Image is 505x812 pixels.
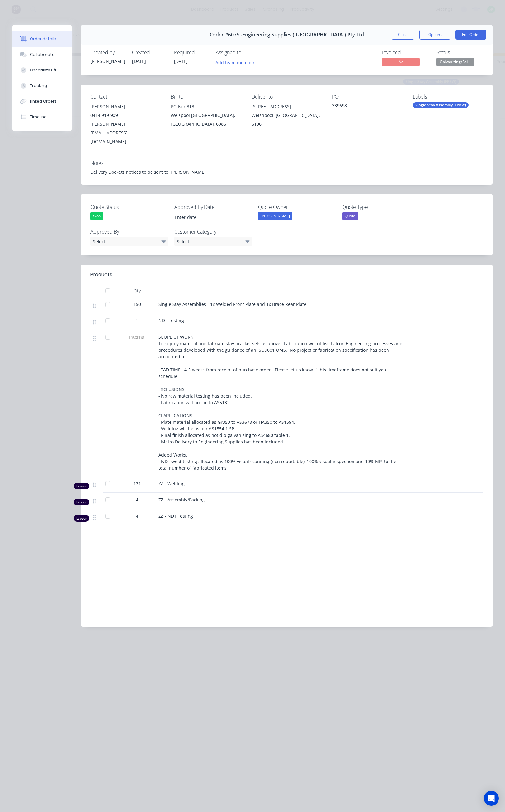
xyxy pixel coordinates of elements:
button: Add team member [212,58,258,66]
label: Customer Category [174,228,252,235]
div: [PERSON_NAME] [258,212,292,220]
div: [STREET_ADDRESS] [252,102,322,111]
button: Close [392,30,414,40]
span: ZZ - Assembly/Packing [158,497,205,503]
div: Labour [74,499,89,505]
span: Galvanizing/Pai... [436,58,474,66]
span: Engineering Supplies ([GEOGRAPHIC_DATA]) Pty Ltd [242,32,364,38]
div: Tracking [30,83,47,89]
span: 4 [136,513,138,519]
div: Select... [90,237,168,246]
div: 339698 [332,102,402,111]
div: Status [436,50,483,56]
div: Open Intercom Messenger [484,791,499,806]
div: 0414 919 909 [90,111,161,120]
div: Linked Orders [30,99,57,104]
span: 4 [136,496,138,503]
div: Quote [342,212,358,220]
label: Quote Type [342,203,420,211]
button: Linked Orders [12,94,72,109]
span: [DATE] [174,58,188,64]
div: PO [332,94,402,100]
div: Assigned to [216,50,278,56]
div: Order details [30,36,56,42]
span: Order #6075 - [210,32,242,38]
div: [PERSON_NAME] [90,58,125,65]
label: Quote Status [90,203,168,211]
div: Bill to [171,94,241,100]
span: 1 [136,317,138,324]
div: Delivery Dockets notices to be sent to: [PERSON_NAME] [90,169,483,175]
div: Notes [90,160,483,166]
button: Order details [12,31,72,47]
button: Collaborate [12,47,72,62]
span: Internal [121,334,153,340]
span: SCOPE OF WORK To supply material and fabriate stay bracket sets as above. Fabrication will utilis... [158,334,404,471]
div: [PERSON_NAME] [90,102,161,111]
div: [PERSON_NAME][EMAIL_ADDRESS][DOMAIN_NAME] [90,120,161,146]
div: PO Box 313 [171,102,241,111]
div: Labour [74,483,89,489]
div: Labels [413,94,483,100]
div: Select... [174,237,252,246]
button: Edit Order [455,30,486,40]
div: Collaborate [30,52,55,57]
div: Products [90,271,112,278]
span: 150 [133,301,141,307]
label: Approved By Date [174,203,252,211]
div: Timeline [30,114,46,120]
div: Created [132,50,166,56]
div: Labour [74,515,89,522]
div: Welspool [GEOGRAPHIC_DATA], [GEOGRAPHIC_DATA], 6986 [171,111,241,128]
div: Created by [90,50,125,56]
span: [DATE] [132,58,146,64]
div: Won [90,212,103,220]
div: Contact [90,94,161,100]
div: [STREET_ADDRESS]Welshpool, [GEOGRAPHIC_DATA], 6106 [252,102,322,128]
span: No [382,58,420,66]
div: Deliver to [252,94,322,100]
div: Required [174,50,208,56]
button: Checklists 0/1 [12,62,72,78]
button: Timeline [12,109,72,125]
button: Options [419,30,450,40]
label: Approved By [90,228,168,235]
button: Galvanizing/Pai... [436,58,474,67]
div: Qty [118,285,156,297]
span: NDT Testing [158,317,184,323]
div: [PERSON_NAME]0414 919 909[PERSON_NAME][EMAIL_ADDRESS][DOMAIN_NAME] [90,102,161,146]
div: Checklists 0/1 [30,67,56,73]
button: Tracking [12,78,72,94]
div: Welshpool, [GEOGRAPHIC_DATA], 6106 [252,111,322,128]
span: ZZ - Welding [158,481,185,486]
button: Add team member [216,58,258,66]
span: ZZ - NDT Testing [158,513,193,519]
div: Single Stay Assembly (FPBW) [413,102,469,108]
span: 121 [133,480,141,487]
label: Quote Owner [258,203,336,211]
div: PO Box 313Welspool [GEOGRAPHIC_DATA], [GEOGRAPHIC_DATA], 6986 [171,102,241,128]
div: Invoiced [382,50,429,56]
span: Single Stay Assemblies - 1x Welded Front Plate and 1x Brace Rear Plate [158,301,306,307]
input: Enter date [170,212,248,222]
